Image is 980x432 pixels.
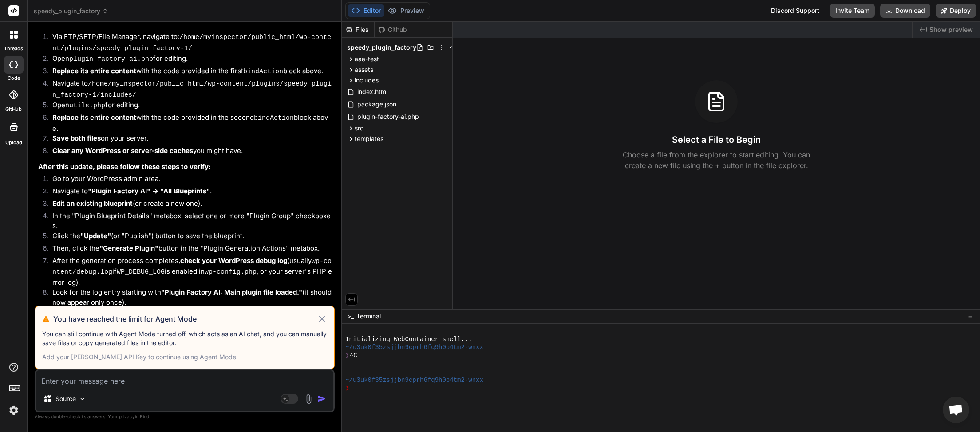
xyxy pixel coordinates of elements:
h3: Select a File to Begin [672,134,761,146]
label: threads [4,45,23,52]
button: Editor [348,4,384,17]
button: Invite Team [830,4,875,18]
li: Navigate to [45,79,333,100]
h3: You have reached the limit for Agent Mode [53,314,317,324]
p: Source [55,394,76,403]
img: settings [6,403,21,418]
span: index.html [356,86,388,97]
div: Files [342,25,374,34]
button: Download [880,4,930,18]
li: Then, click the button in the "Plugin Generation Actions" metabox. [45,243,333,256]
span: assets [355,65,373,74]
span: Initializing WebContainer shell... [345,335,472,343]
p: Always double-check its answers. Your in Bind [35,412,335,421]
li: In the "Plugin Blueprint Details" metabox, select one or more "Plugin Group" checkboxes. [45,211,333,231]
span: ~/u3uk0f35zsjjbn9cprh6fq9h0p4tm2-wnxx [345,376,483,384]
span: privacy [119,414,135,419]
li: Go to your WordPress admin area. [45,174,333,186]
li: you might have. [45,146,333,158]
li: Navigate to . [45,186,333,199]
li: with the code provided in the second block above. [45,113,333,134]
strong: To apply these updates: [38,21,116,29]
span: aaa-test [355,55,379,63]
span: >_ [347,312,354,321]
button: Preview [384,4,428,17]
code: /home/myinspector/public_html/wp-content/plugins/speedy_plugin_factory-1/includes/ [52,80,332,99]
div: Discord Support [766,4,825,18]
li: After the generation process completes, (usually if is enabled in , or your server's PHP error log). [45,256,333,288]
span: Show preview [929,25,973,34]
span: ~/u3uk0f35zsjjbn9cprh6fq9h0p4tm2-wnxx [345,343,483,351]
strong: check your WordPress debug log [180,256,287,265]
span: ❯ [345,384,350,392]
span: package.json [356,99,397,110]
label: Upload [5,139,22,146]
strong: "Plugin Factory AI" -> "All Blueprints" [88,187,210,195]
button: Deploy [936,4,976,18]
span: speedy_plugin_factory [34,7,108,16]
div: Github [375,25,411,34]
strong: Clear any WordPress or server-side caches [52,146,193,155]
code: bindAction [254,114,294,122]
li: Open for editing. [45,54,333,66]
button: − [966,309,975,323]
code: plugin-factory-ai.php [69,55,153,63]
span: templates [355,134,383,143]
span: Terminal [356,312,381,321]
span: ❯ [345,352,350,360]
span: plugin-factory-ai.php [356,111,420,122]
strong: "Generate Plugin" [99,244,158,252]
span: src [355,124,364,133]
p: You can still continue with Agent Mode turned off, which acts as an AI chat, and you can manually... [42,330,327,347]
li: Click the (or "Publish") button to save the blueprint. [45,231,333,243]
li: with the code provided in the first block above. [45,66,333,79]
strong: "Update" [80,232,111,240]
strong: Save both files [52,134,101,142]
code: utils.php [69,102,105,110]
strong: Replace its entire content [52,113,136,122]
li: Look for the log entry starting with (it should now appear only once). [45,287,333,307]
span: − [968,312,973,321]
li: (or create a new one). [45,199,333,211]
div: Add your [PERSON_NAME] API Key to continue using Agent Mode [42,353,236,361]
img: icon [317,394,326,403]
img: attachment [304,394,314,404]
li: on your server. [45,134,333,146]
code: wp-config.php [205,268,257,276]
code: /home/myinspector/public_html/wp-content/plugins/speedy_plugin_factory-1/ [52,34,331,52]
span: ^C [350,352,357,360]
div: Open chat [943,397,969,423]
label: GitHub [5,106,22,113]
p: Choose a file from the explorer to start editing. You can create a new file using the + button in... [617,149,816,171]
code: WP_DEBUG_LOG [117,268,165,276]
li: Via FTP/SFTP/File Manager, navigate to: [45,32,333,54]
strong: Edit an existing blueprint [52,199,133,208]
strong: "Plugin Factory AI: Main plugin file loaded." [161,288,302,296]
span: speedy_plugin_factory [347,43,416,52]
li: Open for editing. [45,100,333,113]
strong: Replace its entire content [52,67,136,75]
label: code [8,75,20,82]
code: bindAction [243,68,283,75]
img: Pick Models [79,395,86,403]
strong: After this update, please follow these steps to verify: [38,162,211,171]
span: includes [355,76,379,85]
